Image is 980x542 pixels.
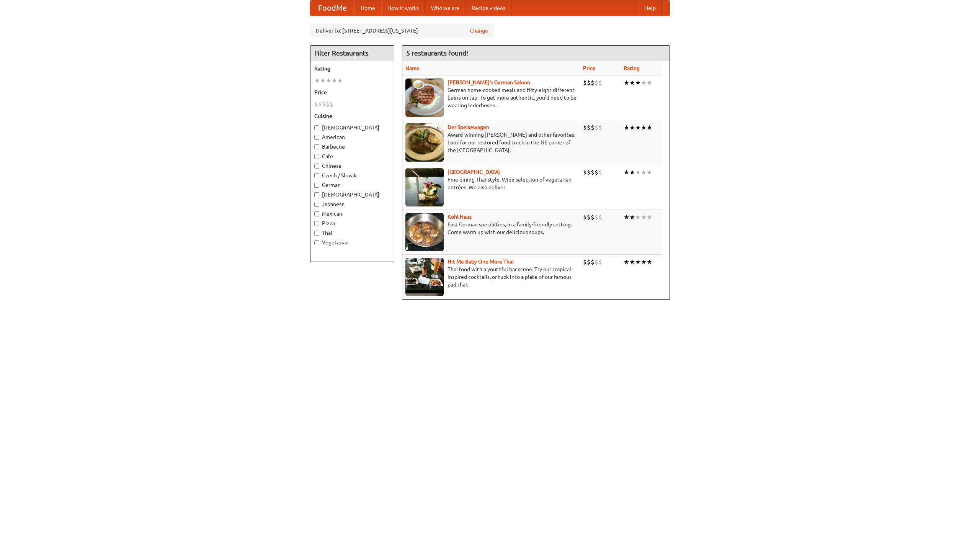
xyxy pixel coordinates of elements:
[405,176,577,191] p: Fine dining Thai-style. Wide selection of vegetarian entrées. We also deliver.
[314,152,390,160] label: Cafe
[314,143,390,151] label: Barbecue
[405,221,577,236] p: East German specialties, in a family-friendly setting. Come warm up with our delicious soups.
[624,258,629,266] li: ★
[314,172,390,179] label: Czech / Slovak
[314,88,390,96] h5: Price
[330,100,333,108] li: $
[641,79,647,87] li: ★
[629,123,635,132] li: ★
[405,213,444,251] img: kohlhaus.jpg
[583,258,587,266] li: $
[448,79,530,85] a: [PERSON_NAME]'s German Saloon
[583,213,587,221] li: $
[314,144,319,149] input: Barbecue
[598,213,602,221] li: $
[310,24,494,38] div: Deliver to: [STREET_ADDRESS][US_STATE]
[598,258,602,266] li: $
[405,86,577,109] p: German home-cooked meals and fifty-eight different beers on tap. To get more authentic, you'd nee...
[314,133,390,141] label: American
[587,213,591,221] li: $
[314,124,390,131] label: [DEMOGRAPHIC_DATA]
[647,123,652,132] li: ★
[314,65,390,72] h5: Rating
[314,229,390,237] label: Thai
[314,181,390,189] label: German
[314,191,390,198] label: [DEMOGRAPHIC_DATA]
[314,100,318,108] li: $
[337,76,343,85] li: ★
[314,164,319,169] input: Chinese
[314,200,390,208] label: Japanese
[314,219,390,227] label: Pizza
[405,265,577,288] p: Thai food with a youthful bar scene. Try our tropical inspired cocktails, or tuck into a plate of...
[583,79,587,87] li: $
[314,183,319,188] input: German
[314,125,319,130] input: [DEMOGRAPHIC_DATA]
[405,65,420,71] a: Name
[635,258,641,266] li: ★
[583,123,587,132] li: $
[314,202,319,207] input: Japanese
[314,154,319,159] input: Cafe
[624,79,629,87] li: ★
[405,123,444,162] img: speisewagen.jpg
[635,123,641,132] li: ★
[587,79,591,87] li: $
[332,76,337,85] li: ★
[629,213,635,221] li: ★
[647,213,652,221] li: ★
[314,76,320,85] li: ★
[641,168,647,177] li: ★
[587,258,591,266] li: $
[647,79,652,87] li: ★
[318,100,322,108] li: $
[314,210,390,218] label: Mexican
[314,239,390,246] label: Vegetarian
[448,259,514,265] a: Hit Me Baby One More Thai
[624,168,629,177] li: ★
[326,100,330,108] li: $
[314,173,319,178] input: Czech / Slovak
[381,0,425,16] a: How it works
[314,231,319,236] input: Thai
[629,79,635,87] li: ★
[595,123,598,132] li: $
[448,214,472,220] a: Kohl Haus
[641,213,647,221] li: ★
[587,168,591,177] li: $
[635,79,641,87] li: ★
[595,258,598,266] li: $
[314,135,319,140] input: American
[591,258,595,266] li: $
[406,49,468,57] ng-pluralize: 5 restaurants found!
[405,258,444,296] img: babythai.jpg
[587,123,591,132] li: $
[322,100,326,108] li: $
[591,168,595,177] li: $
[448,169,500,175] a: [GEOGRAPHIC_DATA]
[635,213,641,221] li: ★
[595,79,598,87] li: $
[320,76,326,85] li: ★
[635,168,641,177] li: ★
[314,211,319,216] input: Mexican
[314,112,390,120] h5: Cuisine
[647,168,652,177] li: ★
[310,0,354,16] a: FoodMe
[314,192,319,197] input: [DEMOGRAPHIC_DATA]
[314,240,319,245] input: Vegetarian
[624,65,640,71] a: Rating
[405,131,577,154] p: Award-winning [PERSON_NAME] and other favorites. Look for our restored food truck in the NE corne...
[465,0,511,16] a: Recipe videos
[641,123,647,132] li: ★
[448,124,489,130] a: Der Speisewagen
[595,168,598,177] li: $
[598,79,602,87] li: $
[638,0,662,16] a: Help
[591,213,595,221] li: $
[629,168,635,177] li: ★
